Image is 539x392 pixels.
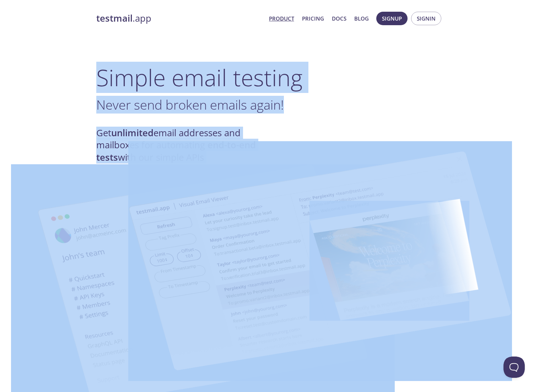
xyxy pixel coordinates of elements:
span: Signup [382,14,402,23]
strong: end-to-end tests [96,139,256,163]
img: testmail-email-viewer [128,141,512,381]
button: Signin [411,12,441,25]
button: Signup [376,12,408,25]
a: Pricing [302,14,324,23]
a: testmail.app [96,12,263,24]
a: Docs [332,14,346,23]
span: Signin [417,14,436,23]
iframe: Help Scout Beacon - Open [503,357,525,378]
h4: Get email addresses and mailboxes for automating with our simple APIs [96,127,270,164]
h1: Simple email testing [96,64,443,91]
span: Never send broken emails again! [96,96,284,114]
strong: unlimited [111,127,153,139]
strong: testmail [96,12,133,24]
a: Blog [354,14,369,23]
a: Product [269,14,294,23]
